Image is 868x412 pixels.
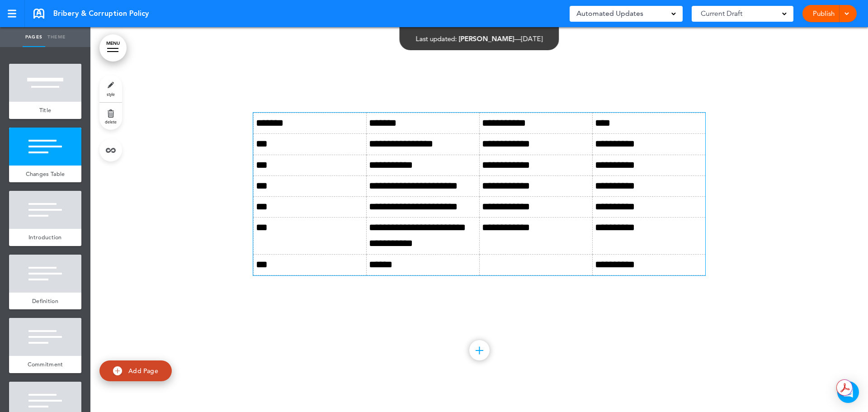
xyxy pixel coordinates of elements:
a: style [99,75,122,102]
span: [PERSON_NAME] [459,34,514,43]
a: MENU [99,34,127,62]
a: Add Page [99,360,172,382]
a: Definition [9,293,81,310]
span: Definition [32,297,58,305]
a: Theme [45,27,68,47]
a: Publish [809,5,838,22]
span: Automated Updates [576,7,643,20]
span: Current Draft [701,7,742,20]
a: Title [9,102,81,119]
span: Last updated: [416,34,457,43]
span: Add Page [128,367,158,375]
div: — [416,35,543,42]
a: Pages [23,27,45,47]
span: Introduction [28,233,62,241]
a: Introduction [9,229,81,246]
a: Changes Table [9,166,81,183]
span: Commitment [28,360,63,368]
span: delete [105,119,117,124]
span: [DATE] [521,34,543,43]
span: Title [39,106,52,114]
span: style [107,91,115,97]
a: Commitment [9,356,81,373]
span: Bribery & Corruption Policy [53,9,149,19]
img: add.svg [113,366,122,375]
a: delete [99,103,122,130]
span: Changes Table [26,170,65,178]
